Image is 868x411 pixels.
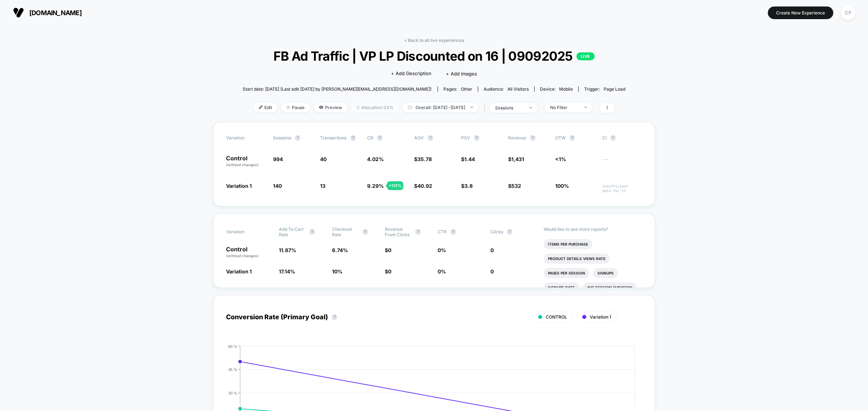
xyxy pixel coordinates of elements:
[555,135,595,141] span: OTW
[332,247,348,253] span: 6.74 %
[529,107,532,108] img: end
[226,268,252,274] span: Variation 1
[273,135,291,140] span: Sessions
[438,247,446,253] span: 0 %
[546,314,567,320] span: CONTROL
[508,156,524,162] span: $
[414,183,432,189] span: $
[226,135,266,141] span: Variation
[427,135,433,141] button: ?
[350,135,356,141] button: ?
[362,229,368,235] button: ?
[254,103,277,112] span: Edit
[438,268,446,274] span: 0 %
[555,183,569,189] span: 100%
[314,103,348,112] span: Preview
[357,105,359,109] img: rebalance
[484,86,529,92] div: Audience:
[385,247,391,253] span: $
[482,103,490,113] span: |
[295,135,301,141] button: ?
[226,226,266,237] span: Variation
[768,7,833,19] button: Create New Experience
[385,226,412,237] span: Revenue From Clicks
[403,103,478,112] span: Overall: [DATE] - [DATE]
[511,183,521,189] span: 532
[490,247,494,253] span: 0
[279,226,306,237] span: Add To Cart Rate
[332,268,342,274] span: 10 %
[490,229,503,234] span: Clicks
[507,86,529,92] span: All Visitors
[584,107,587,108] img: end
[461,156,475,162] span: $
[226,163,259,167] span: (without changes)
[417,183,432,189] span: 40.92
[281,103,310,112] span: Pause
[544,254,610,264] li: Product Details Views Rate
[228,390,237,395] tspan: 30 %
[534,86,578,92] span: Device:
[464,183,473,189] span: 3.8
[590,314,611,320] span: Variation 1
[602,184,642,193] span: Insufficient data for CI
[602,135,642,141] span: CI
[507,229,512,235] button: ?
[377,135,383,141] button: ?
[550,105,579,110] div: No Filter
[414,156,432,162] span: $
[309,229,315,235] button: ?
[544,268,590,278] li: Pages Per Session
[544,282,579,293] li: Signups Rate
[604,86,625,92] span: Page Load
[610,135,616,141] button: ?
[29,9,82,17] span: [DOMAIN_NAME]
[584,86,625,92] div: Trigger:
[443,86,472,92] div: Pages:
[471,107,473,108] img: end
[508,135,526,140] span: Revenue
[228,367,237,371] tspan: 45 %
[279,247,296,253] span: 11.87 %
[332,226,359,237] span: Checkout Rate
[593,268,618,278] li: Signups
[508,183,521,189] span: $
[414,135,424,140] span: AOV
[839,5,857,20] button: CP
[262,48,607,64] span: FB Ad Traffic | VP LP Discounted on 16 | 09092025
[841,6,855,20] div: CP
[490,268,494,274] span: 0
[273,183,282,189] span: 140
[332,314,337,320] button: ?
[569,135,575,141] button: ?
[583,282,637,293] li: Avg Session Duration
[461,135,470,140] span: PSV
[387,181,403,190] div: + 131 %
[438,229,447,234] span: CTR
[228,344,237,348] tspan: 60 %
[555,156,566,162] span: <1%
[320,156,327,162] span: 40
[417,156,432,162] span: 35.78
[559,86,573,92] span: mobile
[446,71,477,77] span: + Add Images
[530,135,536,141] button: ?
[495,105,524,111] div: sessions
[461,183,473,189] span: $
[408,105,412,109] img: calendar
[226,155,266,168] p: Control
[13,7,24,18] img: Visually logo
[259,105,263,109] img: edit
[226,254,259,258] span: (without changes)
[388,268,391,274] span: 0
[367,183,384,189] span: 9.29 %
[351,103,399,112] span: Allocation: 33%
[391,70,431,77] span: + Add Description
[511,156,524,162] span: 1,431
[367,135,373,140] span: CR
[320,135,346,140] span: Transactions
[544,226,642,232] p: Would like to see more reports?
[450,229,456,235] button: ?
[286,105,290,109] img: end
[226,246,272,259] p: Control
